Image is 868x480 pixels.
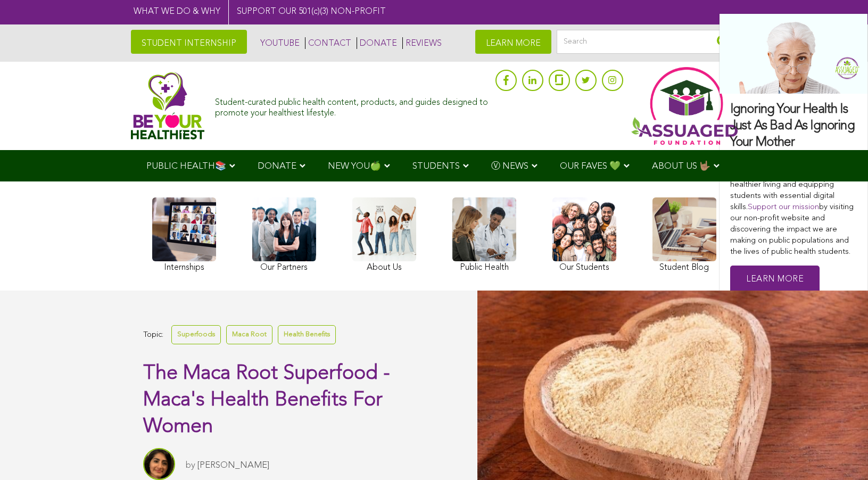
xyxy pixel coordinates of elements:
[143,448,175,480] img: Sitara Darvish
[328,162,381,171] span: NEW YOU🍏
[258,37,300,49] a: YOUTUBE
[171,325,221,344] a: Superfoods
[131,150,738,181] div: Navigation Menu
[475,30,551,54] a: LEARN MORE
[412,162,460,171] span: STUDENTS
[215,93,490,118] div: Student-curated public health content, products, and guides designed to promote your healthiest l...
[143,328,163,342] span: Topic:
[278,325,336,344] a: Health Benefits
[131,30,247,54] a: STUDENT INTERNSHIP
[560,162,621,171] span: OUR FAVES 💚
[131,72,205,139] img: Assuaged
[402,37,442,49] a: REVIEWS
[555,75,563,85] img: glassdoor
[815,429,868,480] iframe: Chat Widget
[652,162,710,171] span: ABOUT US 🤟🏽
[631,67,738,145] img: Assuaged App
[186,461,195,470] span: by
[258,162,296,171] span: DONATE
[730,266,820,294] a: Learn More
[491,162,528,171] span: Ⓥ NEWS
[557,30,738,54] input: Search
[146,162,226,171] span: PUBLIC HEALTH📚
[305,37,351,49] a: CONTACT
[197,461,269,470] a: [PERSON_NAME]
[226,325,272,344] a: Maca Root
[357,37,397,49] a: DONATE
[143,363,390,437] span: The Maca Root Superfood - Maca's Health Benefits For Women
